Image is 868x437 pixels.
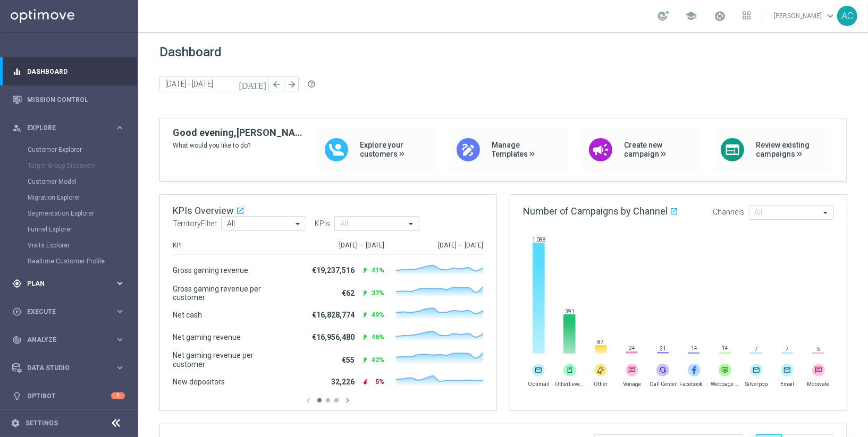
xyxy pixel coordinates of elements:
[115,335,125,345] i: keyboard_arrow_right
[28,205,137,221] div: Segmentation Explorer
[12,307,22,316] i: play_circle_outline
[12,96,125,104] button: Mission Control
[12,279,115,288] div: Plan
[27,57,125,85] a: Dashboard
[27,337,115,343] span: Analyze
[12,335,115,345] div: Analyze
[12,392,125,400] button: lightbulb Optibot 5
[115,363,125,373] i: keyboard_arrow_right
[28,174,137,190] div: Customer Model
[12,123,22,133] i: person_search
[12,279,22,288] i: gps_fixed
[12,85,125,114] div: Mission Control
[27,365,115,371] span: Data Studio
[28,221,137,237] div: Funnel Explorer
[773,8,837,24] a: [PERSON_NAME]keyboard_arrow_down
[12,307,115,316] div: Execute
[28,145,111,154] a: Customer Explorer
[12,67,22,76] i: equalizer
[12,279,125,288] button: gps_fixed Plan keyboard_arrow_right
[12,364,125,372] button: Data Studio keyboard_arrow_right
[12,382,125,410] div: Optibot
[11,418,20,428] i: settings
[28,241,111,250] a: Visits Explorer
[27,85,125,114] a: Mission Control
[12,67,125,76] button: equalizer Dashboard
[12,335,22,345] i: track_changes
[115,123,125,133] i: keyboard_arrow_right
[12,307,125,316] button: play_circle_outline Execute keyboard_arrow_right
[28,209,111,218] a: Segmentation Explorer
[111,392,125,399] div: 5
[28,142,137,158] div: Customer Explorer
[12,57,125,85] div: Dashboard
[685,10,697,22] span: school
[28,257,111,265] a: Realtime Customer Profile
[12,123,115,133] div: Explore
[28,177,111,186] a: Customer Model
[28,190,137,205] div: Migration Explorer
[28,237,137,253] div: Visits Explorer
[27,382,111,410] a: Optibot
[824,10,836,22] span: keyboard_arrow_down
[837,6,857,26] div: AC
[12,336,125,344] button: track_changes Analyze keyboard_arrow_right
[27,309,115,315] span: Execute
[12,124,125,132] button: person_search Explore keyboard_arrow_right
[27,280,115,287] span: Plan
[27,125,115,131] span: Explore
[28,253,137,269] div: Realtime Customer Profile
[115,278,125,288] i: keyboard_arrow_right
[115,306,125,316] i: keyboard_arrow_right
[12,363,115,373] div: Data Studio
[26,420,58,426] a: Settings
[28,158,137,174] div: Target Group Discovery
[28,225,111,234] a: Funnel Explorer
[12,391,22,401] i: lightbulb
[28,193,111,202] a: Migration Explorer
